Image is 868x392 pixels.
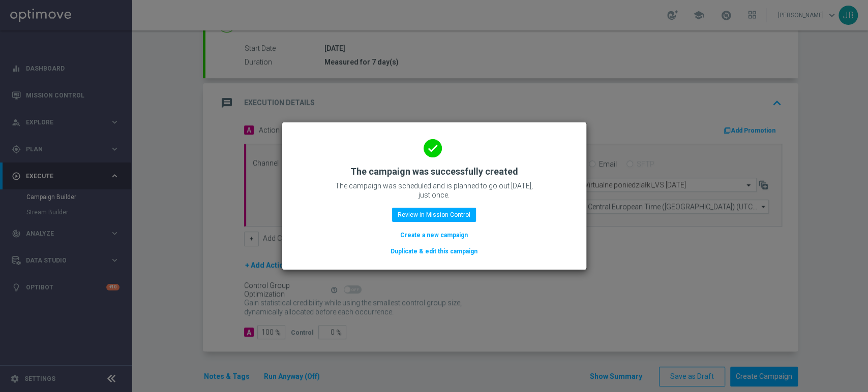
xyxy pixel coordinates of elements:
[399,230,469,241] button: Create a new campaign
[390,246,478,257] button: Duplicate & edit this campaign
[424,139,442,157] i: done
[350,166,518,178] h2: The campaign was successfully created
[333,181,536,200] p: The campaign was scheduled and is planned to go out [DATE], just once.
[392,208,476,222] button: Review in Mission Control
